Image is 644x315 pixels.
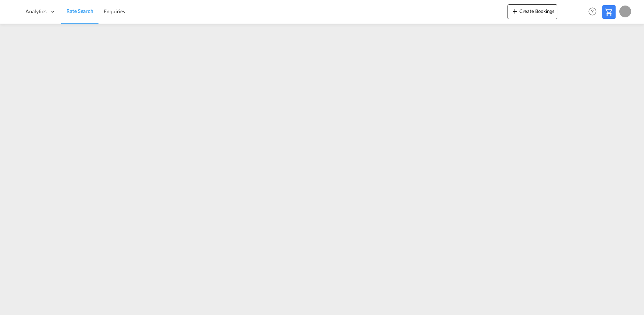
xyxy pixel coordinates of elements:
span: Enquiries [104,8,125,14]
span: Rate Search [66,8,93,14]
span: Analytics [25,8,46,15]
md-icon: icon-plus 400-fg [510,7,519,16]
div: Help [586,5,602,18]
span: Help [586,5,599,18]
button: icon-plus 400-fgCreate Bookings [508,4,557,19]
